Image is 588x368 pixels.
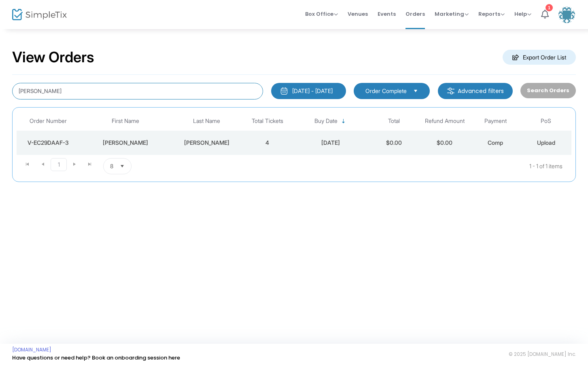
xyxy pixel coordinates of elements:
[419,112,470,131] th: Refund Amount
[314,118,338,125] span: Buy Date
[82,139,169,147] div: Heather
[295,139,367,147] div: 9/12/2025
[488,139,503,146] span: Comp
[405,4,425,24] span: Orders
[503,50,576,65] m-button: Export Order List
[541,118,551,125] span: PoS
[17,112,571,155] div: Data table
[51,158,67,171] span: Page 1
[435,10,469,18] span: Marketing
[117,159,128,174] button: Select
[112,118,139,125] span: First Name
[365,87,407,95] span: Order Complete
[509,351,576,357] span: © 2025 [DOMAIN_NAME] Inc.
[173,139,240,147] div: Strah
[271,83,346,99] button: [DATE] - [DATE]
[484,118,507,125] span: Payment
[447,87,455,95] img: filter
[19,139,78,147] div: V-EC29DAAF-3
[378,4,396,24] span: Events
[348,4,368,24] span: Venues
[212,158,563,174] kendo-pager-info: 1 - 1 of 1 items
[438,83,513,99] m-button: Advanced filters
[419,131,470,155] td: $0.00
[305,10,338,18] span: Box Office
[12,354,180,362] a: Have questions or need help? Book an onboarding session here
[292,87,333,95] div: [DATE] - [DATE]
[340,118,347,125] span: Sortable
[110,162,113,170] span: 8
[193,118,220,125] span: Last Name
[280,87,288,95] img: monthly
[12,83,263,99] input: Search by name, email, phone, order number, ip address, or last 4 digits of card
[514,10,531,18] span: Help
[12,49,94,66] h2: View Orders
[369,112,419,131] th: Total
[12,347,51,353] a: [DOMAIN_NAME]
[369,131,419,155] td: $0.00
[537,139,555,146] span: Upload
[30,118,67,125] span: Order Number
[242,131,293,155] td: 4
[546,4,553,11] div: 1
[410,87,421,95] button: Select
[242,112,293,131] th: Total Tickets
[478,10,505,18] span: Reports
